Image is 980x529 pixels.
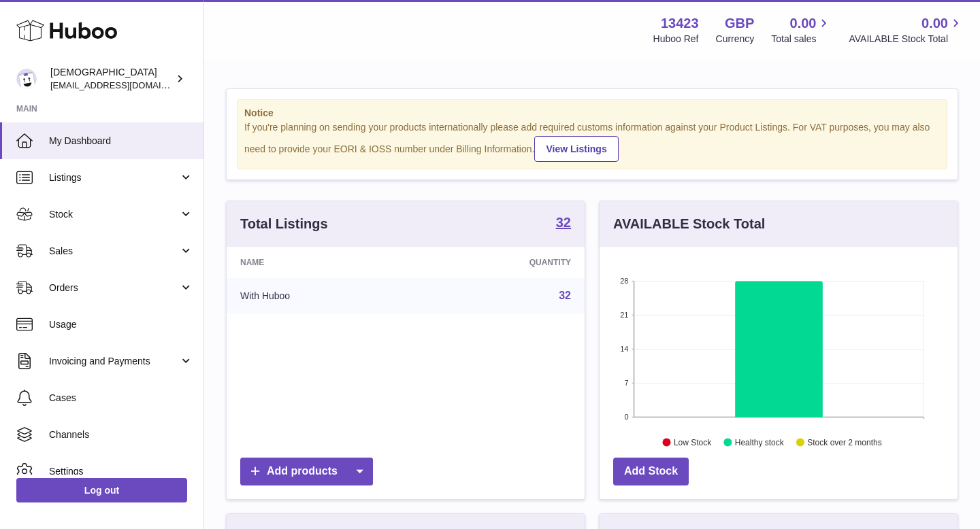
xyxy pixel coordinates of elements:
img: olgazyuz@outlook.com [16,69,37,89]
text: Stock over 2 months [807,437,881,447]
span: AVAILABLE Stock Total [849,33,964,46]
span: My Dashboard [49,135,193,148]
span: Usage [49,318,193,331]
span: Orders [49,281,179,294]
span: Stock [49,208,179,221]
a: 0.00 AVAILABLE Stock Total [849,14,964,46]
span: [EMAIL_ADDRESS][DOMAIN_NAME] [50,80,200,90]
text: 28 [620,277,628,285]
span: Cases [49,392,193,405]
div: Currency [716,33,755,46]
th: Quantity [415,247,585,278]
span: Channels [49,428,193,441]
text: 0 [624,413,628,421]
h3: Total Listings [240,215,328,233]
a: View Listings [534,136,618,162]
span: Sales [49,245,179,258]
a: 32 [559,290,571,301]
th: Name [227,247,415,278]
span: 0.00 [921,14,948,33]
span: Listings [49,171,179,184]
strong: Notice [244,107,940,120]
div: If you're planning on sending your products internationally please add required customs informati... [244,121,940,162]
text: 21 [620,311,628,319]
strong: GBP [725,14,754,33]
h3: AVAILABLE Stock Total [613,215,765,233]
a: 0.00 Total sales [771,14,832,46]
text: 14 [620,345,628,353]
text: Healthy stock [735,437,785,447]
strong: 13423 [661,14,699,33]
td: With Huboo [227,278,415,313]
a: 32 [556,216,571,232]
span: 0.00 [790,14,817,33]
div: Huboo Ref [653,33,699,46]
strong: 32 [556,216,571,229]
span: Total sales [771,33,832,46]
text: Low Stock [674,437,712,447]
div: [DEMOGRAPHIC_DATA] [50,66,173,92]
text: 7 [624,379,628,387]
a: Add Stock [613,458,689,485]
span: Settings [49,465,193,478]
span: Invoicing and Payments [49,355,179,368]
a: Add products [240,458,373,485]
a: Log out [16,478,187,502]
